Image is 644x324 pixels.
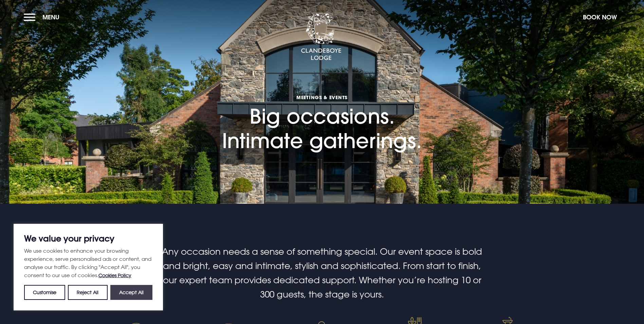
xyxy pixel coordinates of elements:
button: Menu [24,10,63,24]
p: We value your privacy [24,234,152,242]
span: Menu [42,13,59,21]
p: We use cookies to enhance your browsing experience, serve personalised ads or content, and analys... [24,247,152,280]
img: Clandeboye Lodge [301,13,342,61]
button: Book Now [579,10,620,24]
a: Cookies Policy [98,272,131,278]
button: Reject All [68,285,107,300]
button: Accept All [110,285,152,300]
span: Any occasion needs a sense of something special. Our event space is bold and bright, easy and int... [162,246,482,300]
span: Meetings & Events [222,94,422,101]
button: Customise [24,285,65,300]
h1: Big occasions. Intimate gatherings. [222,54,422,153]
div: We value your privacy [14,224,163,310]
